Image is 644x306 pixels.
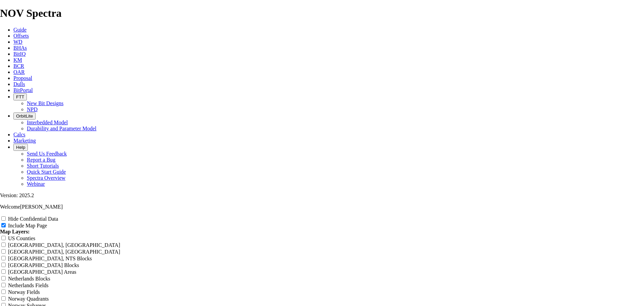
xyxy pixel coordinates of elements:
label: [GEOGRAPHIC_DATA], [GEOGRAPHIC_DATA] [8,249,120,255]
label: Hide Confidential Data [8,216,58,222]
a: OAR [13,69,25,75]
a: Quick Start Guide [27,169,66,175]
a: Webinar [27,181,45,187]
label: Netherlands Blocks [8,276,50,281]
label: US Counties [8,235,35,241]
button: FTT [13,93,27,100]
a: Dulls [13,81,25,87]
a: Short Tutorials [27,163,59,169]
button: Help [13,144,28,151]
label: [GEOGRAPHIC_DATA] Blocks [8,262,79,268]
a: Calcs [13,132,25,137]
button: OrbitLite [13,113,36,120]
span: FTT [16,94,24,99]
label: [GEOGRAPHIC_DATA], [GEOGRAPHIC_DATA] [8,242,120,248]
a: BitIQ [13,51,25,57]
a: Send Us Feedback [27,151,67,157]
label: Norway Fields [8,289,40,295]
span: Help [16,145,25,150]
a: Offsets [13,33,29,39]
a: BitPortal [13,87,33,93]
label: [GEOGRAPHIC_DATA] Areas [8,269,76,275]
a: New Bit Designs [27,100,63,106]
a: KM [13,57,22,63]
a: NPD [27,106,38,112]
a: WD [13,39,22,45]
a: Proposal [13,75,32,81]
label: Netherlands Fields [8,282,48,288]
a: Spectra Overview [27,175,65,181]
label: Include Map Page [8,223,47,228]
a: Guide [13,27,26,33]
a: Durability and Parameter Model [27,126,97,131]
label: Norway Quadrants [8,296,49,302]
a: Interbedded Model [27,120,68,125]
a: BHAs [13,45,27,51]
label: [GEOGRAPHIC_DATA], NTS Blocks [8,256,92,261]
span: [PERSON_NAME] [20,204,63,210]
a: Marketing [13,138,36,143]
a: BCR [13,63,24,69]
a: Report a Bug [27,157,55,163]
span: OrbitLite [16,114,33,119]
